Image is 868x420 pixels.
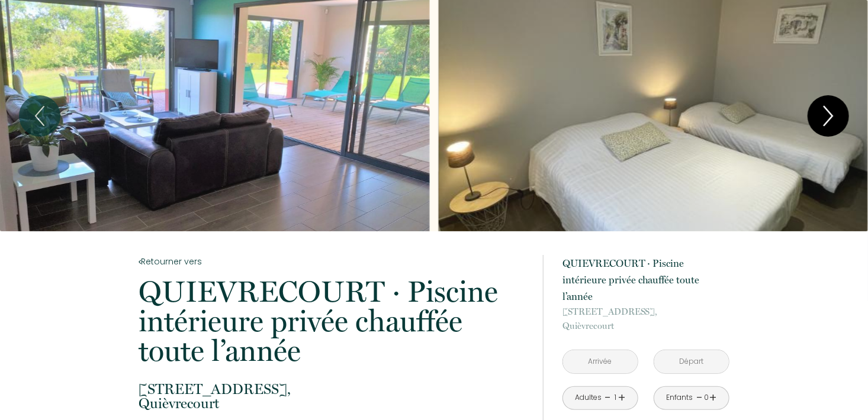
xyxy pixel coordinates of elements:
div: Adultes [575,392,602,403]
span: [STREET_ADDRESS], [562,305,729,319]
button: Previous [19,95,60,137]
input: Arrivée [563,350,638,373]
div: 0 [704,392,710,403]
span: [STREET_ADDRESS], [139,382,527,396]
p: Quièvrecourt [562,305,729,333]
a: + [619,389,626,407]
p: QUIEVRECOURT · Piscine intérieure privée chauffée toute l’année [562,255,729,305]
a: Retourner vers [139,255,527,268]
input: Départ [654,350,729,373]
a: - [605,389,612,407]
p: QUIEVRECOURT · Piscine intérieure privée chauffée toute l’année [139,277,527,366]
a: - [696,389,703,407]
p: Quièvrecourt [139,382,527,411]
button: Next [808,95,849,137]
div: 1 [612,392,618,403]
a: + [710,389,717,407]
div: Enfants [666,392,693,403]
